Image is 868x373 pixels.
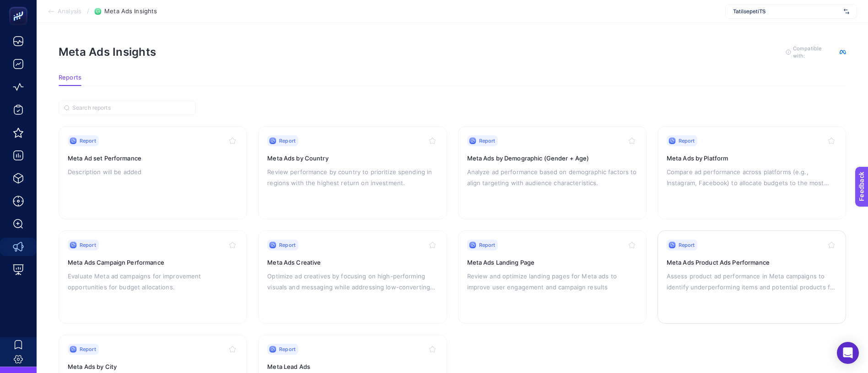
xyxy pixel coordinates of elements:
p: Compare ad performance across platforms (e.g., Instagram, Facebook) to allocate budgets to the mo... [667,166,837,188]
p: Review and optimize landing pages for Meta ads to improve user engagement and campaign results [467,271,637,293]
span: TatilsepetiTS [733,8,840,15]
span: Report [679,241,695,249]
a: ReportMeta Ads Landing PageReview and optimize landing pages for Meta ads to improve user engagem... [458,230,647,324]
a: ReportMeta Ads by Demographic (Gender + Age)Analyze ad performance based on demographic factors t... [458,126,647,219]
span: Reports [59,74,81,81]
span: Report [80,346,96,353]
a: ReportMeta Ad set PerformanceDescription will be added [59,126,247,219]
p: Description will be added [68,166,238,177]
button: Reports [59,74,81,86]
h3: Meta Ads by Demographic (Gender + Age) [467,154,637,163]
span: Report [479,241,496,249]
h3: Meta Ad set Performance [68,154,238,163]
h1: Meta Ads Insights [59,45,156,59]
p: Optimize ad creatives by focusing on high-performing visuals and messaging while addressing low-c... [267,271,437,293]
a: ReportMeta Ads Campaign PerformanceEvaluate Meta ad campaigns for improvement opportunities for b... [59,230,247,324]
span: Report [279,137,296,144]
h3: Meta Ads Landing Page [467,258,637,267]
h3: Meta Ads by Country [267,154,437,163]
p: Review performance by country to prioritize spending in regions with the highest return on invest... [267,166,437,188]
span: Analysis [58,8,81,15]
span: Report [80,241,96,249]
input: Search [72,105,190,112]
span: Report [279,241,296,249]
span: Feedback [5,3,35,10]
h3: Meta Ads Product Ads Performance [667,258,837,267]
span: Meta Ads Insights [104,8,157,15]
span: Report [479,137,496,144]
p: Evaluate Meta ad campaigns for improvement opportunities for budget allocations. [68,271,238,293]
h3: Meta Ads by City [68,362,238,371]
h3: Meta Lead Ads [267,362,437,371]
h3: Meta Ads by Platform [667,154,837,163]
img: svg%3e [844,7,849,16]
span: / [87,7,89,15]
a: ReportMeta Ads by PlatformCompare ad performance across platforms (e.g., Instagram, Facebook) to ... [658,126,846,219]
h3: Meta Ads Campaign Performance [68,258,238,267]
a: ReportMeta Ads by CountryReview performance by country to prioritize spending in regions with the... [258,126,447,219]
h3: Meta Ads Creative [267,258,437,267]
a: ReportMeta Ads CreativeOptimize ad creatives by focusing on high-performing visuals and messaging... [258,230,447,324]
p: Analyze ad performance based on demographic factors to align targeting with audience characterist... [467,166,637,188]
span: Report [279,346,296,353]
span: Report [80,137,96,144]
div: Open Intercom Messenger [837,342,859,364]
a: ReportMeta Ads Product Ads PerformanceAssess product ad performance in Meta campaigns to identify... [658,230,846,324]
p: Assess product ad performance in Meta campaigns to identify underperforming items and potential p... [667,271,837,293]
span: Compatible with: [793,45,834,59]
span: Report [679,137,695,144]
